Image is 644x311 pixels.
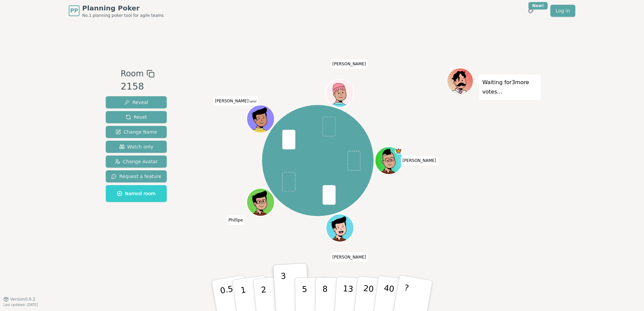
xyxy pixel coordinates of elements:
a: Log in [550,5,575,17]
div: 2158 [121,80,154,94]
span: Watch only [119,143,154,150]
button: Reset [106,111,167,123]
span: Reveal [124,99,148,106]
span: Room [121,68,143,80]
button: Version0.9.2 [3,297,35,302]
button: Change Name [106,126,167,138]
button: Reveal [106,96,167,108]
button: Request a feature [106,170,167,182]
span: Click to change your name [331,252,368,262]
a: PPPlanning PokerNo.1 planning poker tool for agile teams [69,3,164,18]
span: Request a feature [111,173,161,180]
span: Click to change your name [401,156,438,165]
div: New! [528,2,548,9]
button: Named room [106,185,167,202]
button: Watch only [106,141,167,153]
button: New! [525,5,537,17]
p: 3 [281,271,288,308]
span: (you) [249,100,257,103]
span: Change Name [116,129,157,135]
span: No.1 planning poker tool for agile teams [82,13,164,18]
span: Click to change your name [213,96,258,106]
span: Version 0.9.2 [10,297,35,302]
span: Toce is the host [395,147,402,154]
span: Planning Poker [82,3,164,13]
span: Change Avatar [115,158,158,165]
button: Click to change your avatar [247,106,273,132]
span: Click to change your name [227,215,245,225]
button: Change Avatar [106,155,167,168]
span: Click to change your name [331,60,368,69]
p: Waiting for 3 more votes... [482,78,538,97]
span: Named room [117,190,156,197]
span: Last updated: [DATE] [3,303,38,307]
span: PP [70,7,78,15]
span: Reset [126,114,147,120]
